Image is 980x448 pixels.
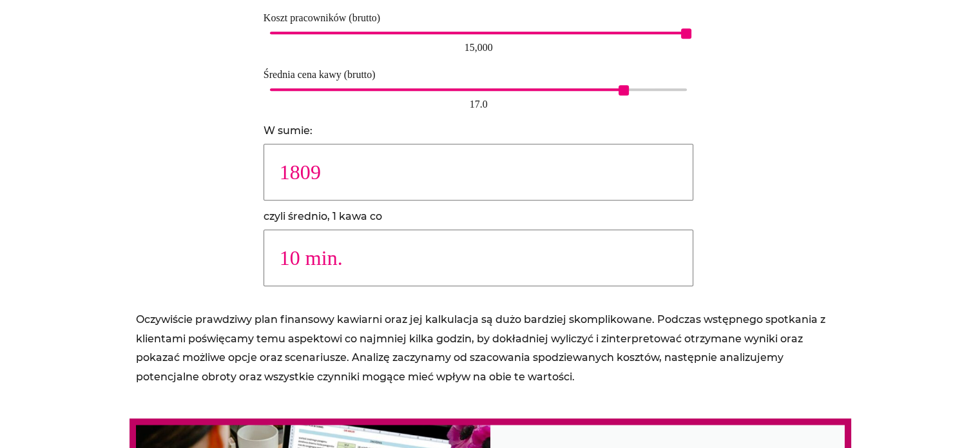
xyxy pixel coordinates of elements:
label: czyli średnio, 1 kawa co [264,210,382,222]
div: 15,000 [270,37,687,58]
input: czyli średnio, 1 kawa co [264,229,694,286]
input: W sumie: [264,144,694,200]
div: 17.0 [270,94,687,115]
p: Oczywiście prawdziwy plan finansowy kawiarni oraz jej kalkulacja są dużo bardziej skomplikowane. ... [136,310,845,387]
label: Koszt pracowników (brutto) [264,12,380,23]
label: Średnia cena kawy (brutto) [264,69,376,80]
label: W sumie: [264,124,312,137]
